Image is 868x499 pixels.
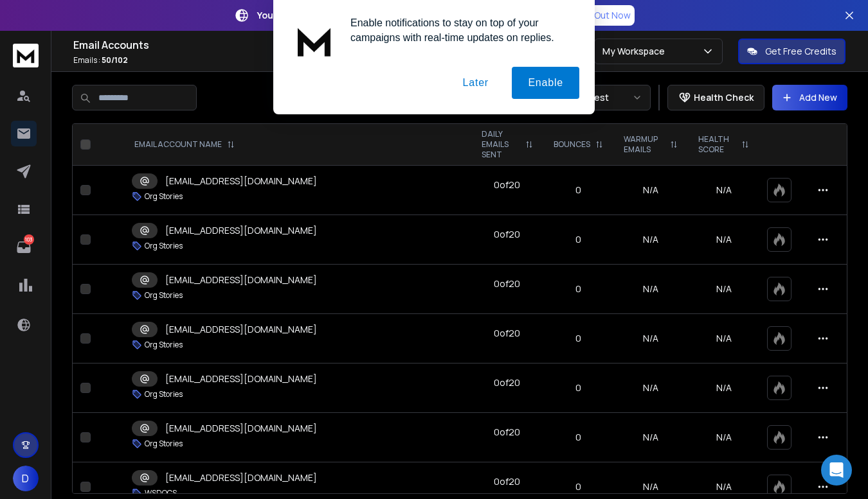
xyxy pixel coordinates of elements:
p: [EMAIL_ADDRESS][DOMAIN_NAME] [165,422,317,435]
div: EMAIL ACCOUNT NAME [134,139,235,150]
p: [EMAIL_ADDRESS][DOMAIN_NAME] [165,175,317,188]
p: N/A [696,332,752,345]
td: N/A [613,314,688,363]
p: 0 [551,332,606,345]
div: 0 of 20 [494,475,520,488]
td: N/A [613,166,688,215]
div: 0 of 20 [494,179,520,191]
p: DAILY EMAILS SENT [482,129,520,160]
p: N/A [696,480,752,493]
div: Enable notifications to stay on top of your campaigns with real-time updates on replies. [340,15,579,45]
p: 0 [551,184,606,197]
p: N/A [696,381,752,394]
p: Org Stories [145,389,183,399]
button: D [13,466,39,491]
p: Org Stories [145,340,183,350]
p: [EMAIL_ADDRESS][DOMAIN_NAME] [165,274,317,286]
p: 0 [551,480,606,493]
p: Org Stories [145,290,183,301]
div: Open Intercom Messenger [821,455,852,486]
p: N/A [696,233,752,246]
div: 0 of 20 [494,277,520,290]
div: 0 of 20 [494,327,520,340]
p: 0 [551,381,606,394]
p: Org Stories [145,191,183,202]
a: 103 [11,234,37,260]
td: N/A [613,413,688,462]
button: Enable [512,67,579,99]
p: [EMAIL_ADDRESS][DOMAIN_NAME] [165,372,317,385]
button: Later [446,67,504,99]
p: N/A [696,431,752,444]
p: N/A [696,283,752,295]
p: Org Stories [145,241,183,251]
p: WSDOCS [145,488,177,498]
td: N/A [613,363,688,413]
p: N/A [696,184,752,197]
p: HEALTH SCORE [698,134,736,155]
p: 0 [551,283,606,295]
p: BOUNCES [554,139,590,150]
p: [EMAIL_ADDRESS][DOMAIN_NAME] [165,471,317,484]
p: WARMUP EMAILS [624,134,665,155]
p: 103 [24,234,34,245]
div: 0 of 20 [494,228,520,241]
td: N/A [613,265,688,314]
td: N/A [613,215,688,265]
p: 0 [551,233,606,246]
p: Org Stories [145,439,183,449]
p: 0 [551,431,606,444]
img: notification icon [289,15,340,67]
p: [EMAIL_ADDRESS][DOMAIN_NAME] [165,323,317,336]
div: 0 of 20 [494,376,520,389]
p: [EMAIL_ADDRESS][DOMAIN_NAME] [165,224,317,237]
div: 0 of 20 [494,426,520,439]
